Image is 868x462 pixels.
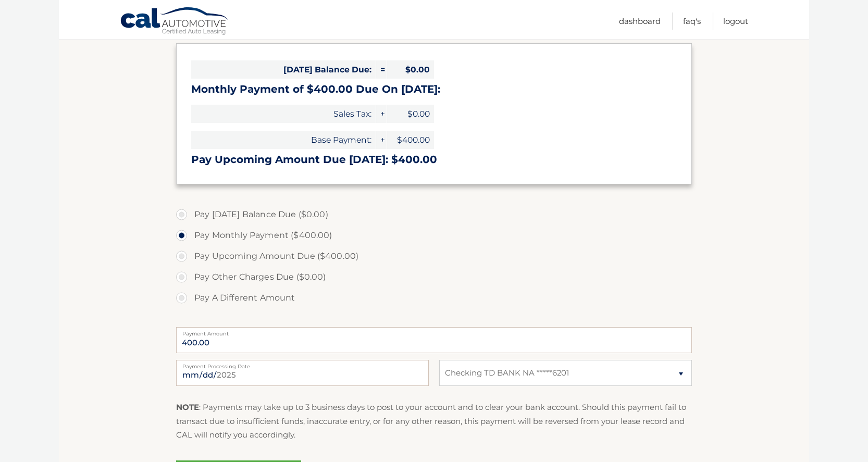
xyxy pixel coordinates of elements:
p: : Payments may take up to 3 business days to post to your account and to clear your bank account.... [176,401,692,442]
label: Pay Other Charges Due ($0.00) [176,267,692,288]
label: Pay A Different Amount [176,288,692,308]
span: Base Payment: [191,131,376,149]
h3: Pay Upcoming Amount Due [DATE]: $400.00 [191,153,677,166]
input: Payment Date [176,360,429,386]
input: Payment Amount [176,327,692,353]
a: Logout [723,13,748,30]
a: Dashboard [619,13,661,30]
span: $0.00 [387,60,434,79]
a: FAQ's [683,13,701,30]
span: Sales Tax: [191,105,376,123]
span: = [376,60,387,79]
span: + [376,131,387,149]
span: $0.00 [387,105,434,123]
label: Pay Upcoming Amount Due ($400.00) [176,246,692,267]
label: Pay Monthly Payment ($400.00) [176,225,692,246]
span: + [376,105,387,123]
span: [DATE] Balance Due: [191,60,376,79]
a: Cal Automotive [120,7,229,37]
label: Pay [DATE] Balance Due ($0.00) [176,204,692,225]
span: $400.00 [387,131,434,149]
label: Payment Processing Date [176,360,429,368]
h3: Monthly Payment of $400.00 Due On [DATE]: [191,83,677,96]
label: Payment Amount [176,327,692,335]
strong: NOTE [176,402,199,412]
